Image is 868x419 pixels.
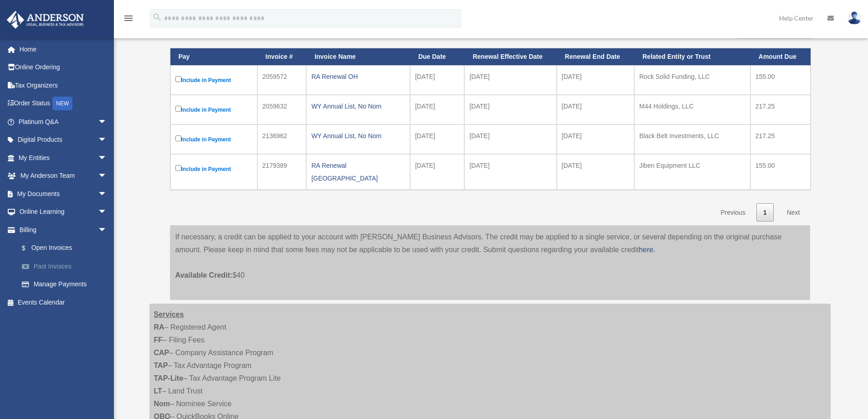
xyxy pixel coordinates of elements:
[634,95,750,124] td: M44 Holdings, LLC
[464,124,556,154] td: [DATE]
[175,165,181,171] input: Include in Payment
[154,323,164,331] strong: RA
[847,11,861,25] img: User Pic
[714,203,752,222] a: Previous
[123,16,134,24] a: menu
[175,104,252,115] label: Include in Payment
[13,257,121,275] a: Past Invoices
[639,246,655,253] a: here.
[52,97,72,110] div: NEW
[311,159,405,185] div: RA Renewal [GEOGRAPHIC_DATA]
[6,58,121,77] a: Online Ordering
[175,256,805,282] p: $40
[410,124,465,154] td: [DATE]
[175,106,181,112] input: Include in Payment
[311,70,405,83] div: RA Renewal OH
[154,336,163,344] strong: FF
[750,95,811,124] td: 217.25
[311,129,405,142] div: WY Annual List, No Nom
[98,203,116,222] span: arrow_drop_down
[175,271,233,279] span: Available Credit:
[557,65,634,95] td: [DATE]
[154,349,169,357] strong: CAP
[634,48,750,65] th: Related Entity or Trust: activate to sort column ascending
[6,221,121,239] a: Billingarrow_drop_down
[170,48,257,65] th: Pay: activate to sort column descending
[98,221,116,239] span: arrow_drop_down
[123,13,134,24] i: menu
[6,94,121,113] a: Order StatusNEW
[410,48,465,65] th: Due Date: activate to sort column ascending
[154,374,184,382] strong: TAP-Lite
[557,48,634,65] th: Renewal End Date: activate to sort column ascending
[154,400,170,408] strong: Nom
[464,95,556,124] td: [DATE]
[410,95,465,124] td: [DATE]
[257,65,307,95] td: 2059572
[311,100,405,113] div: WY Annual List, No Nom
[557,124,634,154] td: [DATE]
[634,124,750,154] td: Black Belt Investments, LLC
[152,12,162,22] i: search
[6,40,121,58] a: Home
[410,154,465,190] td: [DATE]
[756,203,774,222] a: 1
[175,135,181,141] input: Include in Payment
[154,387,162,395] strong: LT
[257,48,307,65] th: Invoice #: activate to sort column ascending
[750,65,811,95] td: 155.00
[464,48,556,65] th: Renewal Effective Date: activate to sort column ascending
[780,203,807,222] a: Next
[154,310,184,318] strong: Services
[170,225,810,300] div: If necessary, a credit can be applied to your account with [PERSON_NAME] Business Advisors. The c...
[750,48,811,65] th: Amount Due: activate to sort column ascending
[6,185,121,203] a: My Documentsarrow_drop_down
[98,131,116,150] span: arrow_drop_down
[98,185,116,203] span: arrow_drop_down
[750,154,811,190] td: 155.00
[634,154,750,190] td: Jiben Equipment LLC
[750,124,811,154] td: 217.25
[4,11,87,29] img: Anderson Advisors Platinum Portal
[13,275,121,294] a: Manage Payments
[306,48,410,65] th: Invoice Name: activate to sort column ascending
[98,113,116,131] span: arrow_drop_down
[175,163,252,175] label: Include in Payment
[27,243,31,254] span: $
[6,113,121,131] a: Platinum Q&Aarrow_drop_down
[154,362,168,369] strong: TAP
[464,65,556,95] td: [DATE]
[6,167,121,185] a: My Anderson Teamarrow_drop_down
[6,293,121,311] a: Events Calendar
[98,167,116,186] span: arrow_drop_down
[257,95,307,124] td: 2059632
[464,154,556,190] td: [DATE]
[6,203,121,221] a: Online Learningarrow_drop_down
[13,239,116,258] a: $Open Invoices
[557,154,634,190] td: [DATE]
[6,131,121,149] a: Digital Productsarrow_drop_down
[98,149,116,167] span: arrow_drop_down
[175,74,252,86] label: Include in Payment
[6,149,121,167] a: My Entitiesarrow_drop_down
[410,65,465,95] td: [DATE]
[634,65,750,95] td: Rock Solid Funding, LLC
[175,76,181,82] input: Include in Payment
[175,134,252,145] label: Include in Payment
[6,76,121,94] a: Tax Organizers
[557,95,634,124] td: [DATE]
[257,154,307,190] td: 2179389
[257,124,307,154] td: 2136962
